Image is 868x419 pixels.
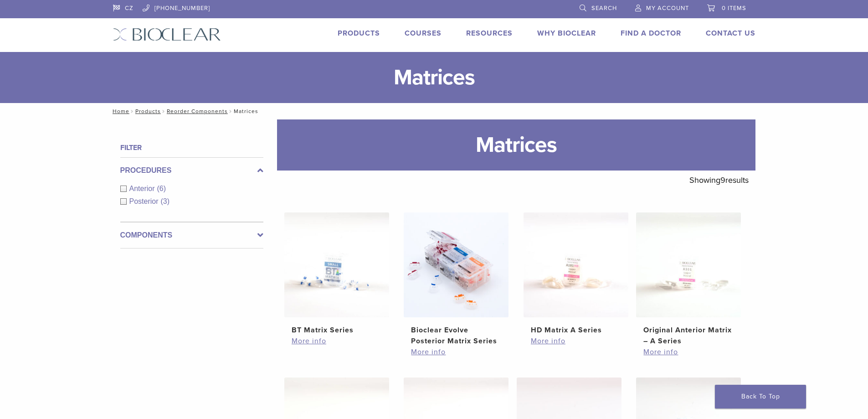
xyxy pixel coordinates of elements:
img: Bioclear Evolve Posterior Matrix Series [404,212,508,317]
h4: Filter [120,142,263,153]
a: Contact Us [706,29,755,38]
h2: Original Anterior Matrix – A Series [643,325,734,347]
a: More info [643,347,734,357]
a: Courses [405,29,442,38]
a: Back To Top [715,385,806,409]
a: More info [531,336,621,347]
p: Showing results [689,171,749,190]
span: 9 [720,175,725,185]
a: Original Anterior Matrix - A SeriesOriginal Anterior Matrix – A Series [636,212,742,347]
span: (6) [157,185,166,192]
span: / [129,109,135,114]
span: Posterior [129,197,161,205]
span: My Account [646,5,689,12]
h2: HD Matrix A Series [531,325,621,336]
h1: Matrices [277,119,755,171]
a: More info [292,336,382,347]
img: BT Matrix Series [284,212,389,317]
img: Original Anterior Matrix - A Series [636,212,741,317]
span: / [161,109,167,114]
a: Products [338,29,380,38]
a: Home [110,108,129,114]
a: Find A Doctor [621,29,681,38]
h2: Bioclear Evolve Posterior Matrix Series [411,325,501,347]
a: BT Matrix SeriesBT Matrix Series [284,212,390,336]
label: Procedures [120,165,263,176]
span: 0 items [722,5,746,12]
img: Bioclear [113,28,221,41]
img: HD Matrix A Series [524,212,628,317]
a: Reorder Components [167,108,228,114]
a: Why Bioclear [537,29,596,38]
span: Search [591,5,617,12]
h2: BT Matrix Series [292,325,382,336]
a: Bioclear Evolve Posterior Matrix SeriesBioclear Evolve Posterior Matrix Series [403,212,509,347]
a: HD Matrix A SeriesHD Matrix A Series [523,212,629,336]
span: / [228,109,234,114]
a: Products [135,108,161,114]
label: Components [120,230,263,241]
span: Anterior [129,185,157,192]
span: (3) [161,197,170,205]
a: More info [411,347,501,357]
nav: Matrices [106,103,762,119]
a: Resources [466,29,513,38]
